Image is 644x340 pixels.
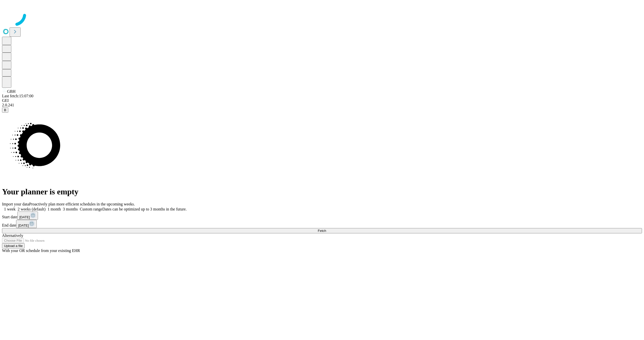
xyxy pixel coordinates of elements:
[2,228,642,233] button: Fetch
[18,224,29,227] span: [DATE]
[2,233,23,238] span: Alternatively
[2,98,642,103] div: GEI
[2,107,8,113] button: B
[48,207,61,211] span: 1 month
[4,207,16,211] span: 1 week
[17,211,38,220] button: [DATE]
[102,207,187,211] span: Dates can be optimized up to 3 months in the future.
[2,103,642,107] div: 2.0.241
[2,211,642,220] div: Start date
[19,215,30,219] span: [DATE]
[2,187,642,196] h1: Your planner is empty
[18,207,46,211] span: 2 weeks (default)
[2,220,642,228] div: End date
[2,248,80,253] span: With your OR schedule from your existing EHR
[2,243,25,248] button: Upload a file
[63,207,78,211] span: 3 months
[80,207,102,211] span: Custom range
[4,108,6,112] span: B
[7,89,16,94] span: GBH
[16,220,37,228] button: [DATE]
[29,202,135,206] span: Proactively plan more efficient schedules in the upcoming weeks.
[2,202,29,206] span: Import your data
[2,94,33,98] span: Last fetch: 15:07:00
[318,229,326,233] span: Fetch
